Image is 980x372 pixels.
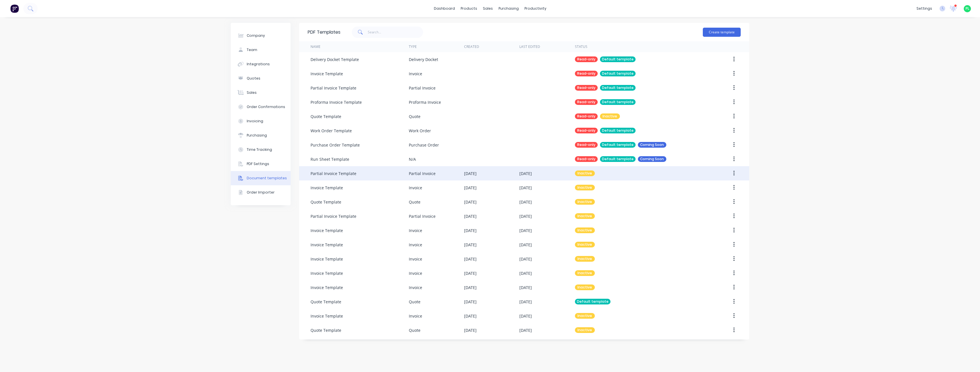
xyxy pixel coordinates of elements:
div: Order Confirmations [247,104,285,109]
div: [DATE] [464,299,477,305]
div: Invoice [409,242,422,248]
div: Quote Template [311,113,341,119]
div: [DATE] [519,284,532,290]
button: Integrations [231,57,291,71]
button: Sales [231,86,291,100]
div: [DATE] [464,199,477,205]
div: Status [575,44,587,49]
div: Default template [575,299,611,304]
div: Quotes [247,76,260,81]
div: Read-only [575,99,598,105]
div: Invoice [409,270,422,276]
div: Inactive [575,170,595,176]
div: Inactive [575,242,595,247]
div: Default template [600,142,636,148]
div: Inactive [575,327,595,333]
div: Default template [600,85,636,91]
div: [DATE] [464,313,477,319]
div: Partial Invoice Template [311,213,356,219]
div: Invoice [409,313,422,319]
div: Partial Invoice [409,85,436,91]
div: settings [914,4,935,13]
span: PL [965,6,969,11]
div: Proforma Invoice [409,99,441,105]
div: [DATE] [519,227,532,233]
div: [DATE] [519,199,532,205]
div: [DATE] [464,170,477,176]
div: Read-only [575,113,598,119]
div: productivity [522,4,549,13]
div: Quote Template [311,299,341,305]
div: Inactive [575,185,595,190]
div: Name [311,44,320,49]
div: N/A [409,156,416,162]
div: [DATE] [464,185,477,191]
div: Invoice Template [311,270,343,276]
button: PDF Settings [231,157,291,171]
div: Team [247,47,257,52]
div: Invoice [409,284,422,290]
button: Team [231,43,291,57]
div: Quote Template [311,199,341,205]
div: Invoicing [247,119,263,124]
div: Default template [600,56,636,62]
div: Partial Invoice [409,213,436,219]
div: Invoice [409,185,422,191]
div: Invoice Template [311,227,343,233]
div: Quote [409,113,420,119]
div: Inactive [575,313,595,319]
div: Default template [600,156,636,162]
div: purchasing [496,4,522,13]
div: Coming Soon [638,156,666,162]
div: [DATE] [519,299,532,305]
div: Invoice Template [311,313,343,319]
div: Inactive [575,256,595,262]
div: Default template [600,99,636,105]
div: Read-only [575,128,598,133]
div: Quote [409,327,420,333]
div: Partial Invoice Template [311,85,356,91]
button: Document templates [231,171,291,185]
div: Inactive [575,227,595,233]
div: Inactive [575,199,595,205]
div: Inactive [575,284,595,290]
div: Company [247,33,265,38]
div: [DATE] [464,256,477,262]
div: [DATE] [464,270,477,276]
div: [DATE] [519,213,532,219]
div: Read-only [575,156,598,162]
div: [DATE] [519,185,532,191]
div: Default template [600,71,636,76]
div: Type [409,44,417,49]
button: Order Confirmations [231,100,291,114]
div: Quote [409,299,420,305]
div: Last Edited [519,44,540,49]
button: Quotes [231,71,291,86]
div: PDF Templates [308,29,340,36]
div: Delivery Docket [409,56,438,62]
div: products [458,4,480,13]
div: Invoice Template [311,185,343,191]
div: [DATE] [464,213,477,219]
div: Partial Invoice [409,170,436,176]
img: Factory [10,4,19,13]
div: [DATE] [464,242,477,248]
div: PDF Settings [247,161,269,166]
div: [DATE] [464,327,477,333]
div: [DATE] [519,242,532,248]
div: [DATE] [519,327,532,333]
div: Coming Soon [638,142,666,148]
div: Quote Template [311,327,341,333]
div: Proforma Invoice Template [311,99,362,105]
div: Invoice Template [311,284,343,290]
div: Document templates [247,176,287,181]
div: [DATE] [464,284,477,290]
div: [DATE] [519,270,532,276]
input: Search... [368,27,423,38]
div: sales [480,4,496,13]
button: Invoicing [231,114,291,128]
button: Time Tracking [231,143,291,157]
div: Inactive [575,213,595,219]
div: Read-only [575,71,598,76]
div: Invoice Template [311,71,343,77]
